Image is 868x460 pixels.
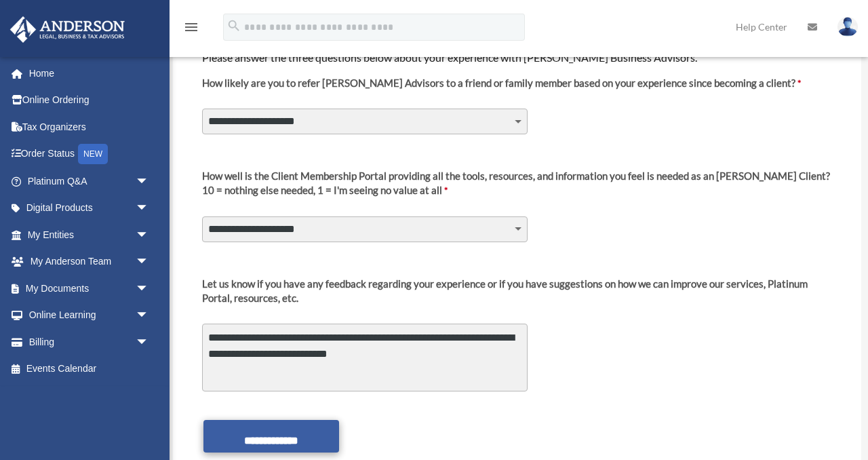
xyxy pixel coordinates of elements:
i: menu [183,19,199,35]
a: Online Ordering [9,87,170,114]
span: arrow_drop_down [136,195,163,223]
span: arrow_drop_down [136,248,163,276]
span: arrow_drop_down [136,302,163,330]
a: My Entitiesarrow_drop_down [9,221,170,248]
span: arrow_drop_down [136,328,163,356]
a: Platinum Q&Aarrow_drop_down [9,168,170,195]
a: My Anderson Teamarrow_drop_down [9,248,170,275]
a: My Documentsarrow_drop_down [9,275,170,302]
a: Order StatusNEW [9,140,170,168]
a: Home [9,60,170,87]
a: Tax Organizers [9,113,170,140]
i: search [226,18,241,33]
span: arrow_drop_down [136,275,163,303]
a: Billingarrow_drop_down [9,328,170,356]
span: arrow_drop_down [136,221,163,249]
div: NEW [78,144,108,164]
a: menu [183,24,199,35]
span: arrow_drop_down [136,168,163,195]
img: User Pic [837,17,858,37]
label: How likely are you to refer [PERSON_NAME] Advisors to a friend or family member based on your exp... [202,76,801,101]
label: 10 = nothing else needed, 1 = I'm seeing no value at all [202,169,830,208]
a: Digital Productsarrow_drop_down [9,195,170,222]
div: How well is the Client Membership Portal providing all the tools, resources, and information you ... [202,169,830,183]
div: Let us know if you have any feedback regarding your experience or if you have suggestions on how ... [202,277,833,305]
img: Anderson Advisors Platinum Portal [6,16,129,43]
a: Online Learningarrow_drop_down [9,302,170,329]
h4: Please answer the three questions below about your experience with [PERSON_NAME] Business Advisors. [202,50,833,65]
a: Events Calendar [9,356,170,383]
